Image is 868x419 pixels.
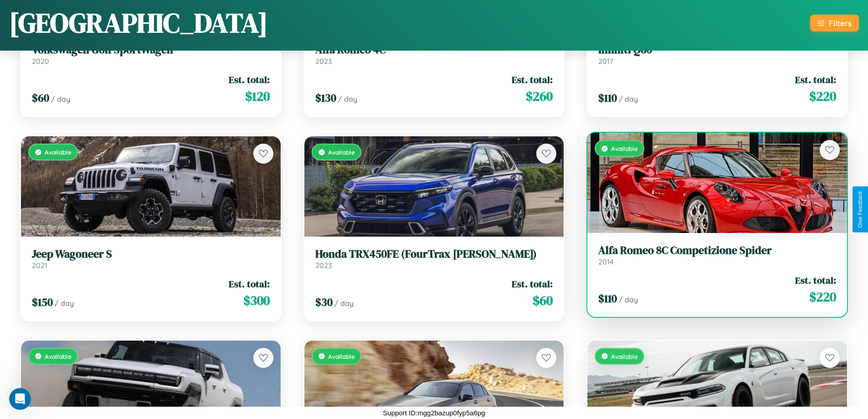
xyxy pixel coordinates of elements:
span: $ 150 [32,295,53,310]
span: Available [328,352,355,360]
iframe: Intercom live chat [9,388,31,410]
span: Est. total: [795,73,836,86]
span: / day [334,299,354,308]
span: / day [51,94,70,103]
span: 2023 [315,57,332,66]
span: / day [55,299,74,308]
span: Est. total: [795,274,836,287]
span: Est. total: [229,73,270,86]
span: 2020 [32,57,49,66]
span: Available [45,148,72,156]
span: 2017 [598,57,613,66]
button: Filters [810,15,859,31]
span: $ 60 [533,291,553,310]
div: Filters [829,18,852,28]
a: Volkswagen Golf SportWagen2020 [32,43,270,66]
a: Alfa Romeo 4C2023 [315,43,553,66]
h3: Honda TRX450FE (FourTrax [PERSON_NAME]) [315,248,553,261]
span: $ 120 [245,87,270,105]
h3: Alfa Romeo 8C Competizione Spider [598,244,836,257]
span: $ 220 [809,288,836,306]
span: / day [619,295,638,304]
span: 2021 [32,261,47,270]
span: 2014 [598,257,614,266]
span: $ 130 [315,90,336,105]
h1: [GEOGRAPHIC_DATA] [9,4,268,41]
span: Available [611,145,638,152]
span: $ 300 [243,291,270,310]
a: Honda TRX450FE (FourTrax [PERSON_NAME])2023 [315,248,553,270]
span: Available [328,148,355,156]
span: $ 260 [526,87,553,105]
div: Give Feedback [857,191,863,228]
span: $ 60 [32,90,49,105]
a: Infiniti Q602017 [598,43,836,66]
span: Available [611,352,638,360]
span: Est. total: [512,73,553,86]
span: Est. total: [229,277,270,290]
a: Alfa Romeo 8C Competizione Spider2014 [598,244,836,266]
h3: Volkswagen Golf SportWagen [32,43,270,57]
span: $ 30 [315,295,333,310]
span: $ 110 [598,90,617,105]
h3: Jeep Wagoneer S [32,248,270,261]
span: / day [619,94,638,103]
span: $ 220 [809,87,836,105]
span: Available [45,352,72,360]
span: $ 110 [598,291,617,306]
span: / day [338,94,357,103]
span: Est. total: [512,277,553,290]
a: Jeep Wagoneer S2021 [32,248,270,270]
p: Support ID: mgg2bazup0fyp5a6pg [383,407,485,419]
span: 2023 [315,261,332,270]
